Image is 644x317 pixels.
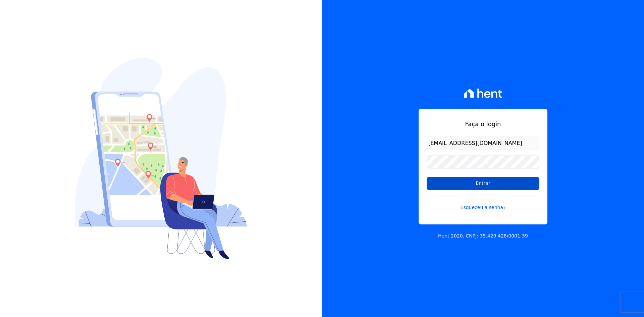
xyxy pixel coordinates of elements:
[427,177,539,190] input: Entrar
[438,232,528,240] p: Hent 2020. CNPJ: 35.429.428/0001-39
[427,196,539,211] a: Esqueceu a senha?
[427,137,539,150] input: Email
[75,58,247,259] img: Login
[427,119,539,128] h1: Faça o login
